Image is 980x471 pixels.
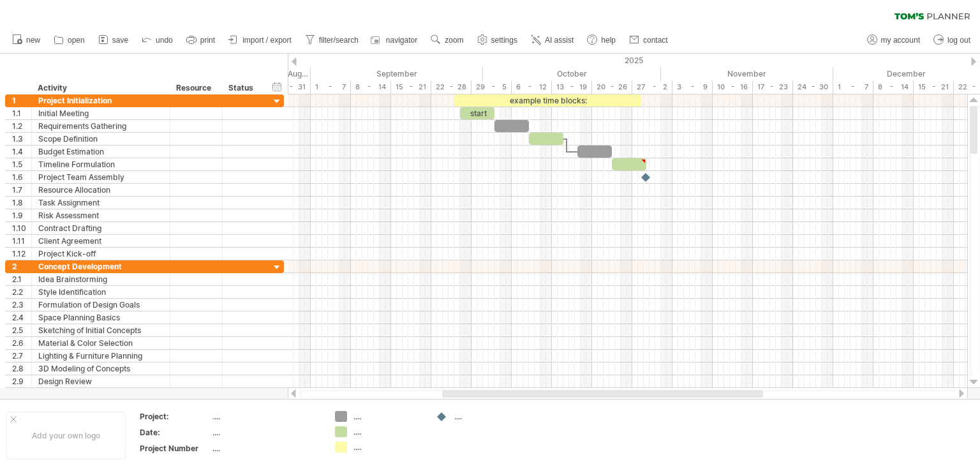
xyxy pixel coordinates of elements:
[302,32,362,49] a: filter/search
[38,133,163,145] div: Scope Definition
[12,375,31,387] div: 2.9
[626,32,672,49] a: contact
[930,32,974,49] a: log out
[38,209,163,221] div: Risk Assessment
[271,80,311,94] div: 25 - 31
[427,32,467,49] a: zoom
[12,311,31,324] div: 2.4
[661,67,833,80] div: November 2025
[38,260,163,273] div: Concept Development
[12,120,31,132] div: 1.2
[12,260,31,273] div: 2
[12,337,31,349] div: 2.6
[38,82,163,94] div: Activity
[353,426,423,437] div: ....
[672,80,713,94] div: 3 - 9
[225,32,295,49] a: import / export
[584,32,620,49] a: help
[212,427,320,438] div: ....
[391,80,431,94] div: 15 - 21
[12,222,31,234] div: 1.10
[753,80,793,94] div: 17 - 23
[793,80,833,94] div: 24 - 30
[864,32,924,49] a: my account
[38,375,163,387] div: Design Review
[491,36,517,45] span: settings
[353,411,423,422] div: ....
[38,184,163,196] div: Resource Allocation
[12,235,31,247] div: 1.11
[38,248,163,260] div: Project Kick-off
[643,36,668,45] span: contact
[38,222,163,234] div: Contract Drafting
[12,94,31,107] div: 1
[474,32,521,49] a: settings
[212,443,320,454] div: ....
[38,324,163,336] div: Sketching of Initial Concepts
[38,171,163,183] div: Project Team Assembly
[6,412,126,460] div: Add your own logo
[38,273,163,285] div: Idea Brainstorming
[528,32,577,49] a: AI assist
[601,36,616,45] span: help
[95,32,132,49] a: save
[369,32,421,49] a: navigator
[353,442,423,452] div: ....
[38,299,163,311] div: Formulation of Design Goals
[176,82,215,94] div: Resource
[12,146,31,158] div: 1.4
[12,324,31,336] div: 2.5
[38,350,163,362] div: Lighting & Furniture Planning
[140,411,210,422] div: Project:
[512,80,552,94] div: 6 - 12
[12,248,31,260] div: 1.12
[212,411,320,422] div: ....
[140,427,210,438] div: Date:
[38,286,163,298] div: Style Identification
[12,286,31,298] div: 2.2
[12,171,31,183] div: 1.6
[311,80,351,94] div: 1 - 7
[12,158,31,170] div: 1.5
[552,80,592,94] div: 13 - 19
[12,184,31,196] div: 1.7
[200,36,215,45] span: print
[947,36,970,45] span: log out
[12,209,31,221] div: 1.9
[12,273,31,285] div: 2.1
[9,32,44,49] a: new
[833,80,873,94] div: 1 - 7
[38,107,163,119] div: Initial Meeting
[38,337,163,349] div: Material & Color Selection
[311,67,483,80] div: September 2025
[138,32,177,49] a: undo
[592,80,632,94] div: 20 - 26
[50,32,89,49] a: open
[242,36,292,45] span: import / export
[881,36,920,45] span: my account
[454,94,641,107] div: example time blocks:
[38,311,163,324] div: Space Planning Basics
[156,36,173,45] span: undo
[12,350,31,362] div: 2.7
[12,197,31,209] div: 1.8
[351,80,391,94] div: 8 - 14
[914,80,954,94] div: 15 - 21
[26,36,40,45] span: new
[483,67,661,80] div: October 2025
[140,443,210,454] div: Project Number
[38,235,163,247] div: Client Agreement
[12,363,31,375] div: 2.8
[445,36,463,45] span: zoom
[431,80,471,94] div: 22 - 28
[471,80,512,94] div: 29 - 5
[12,299,31,311] div: 2.3
[460,107,494,119] div: start
[319,36,359,45] span: filter/search
[38,197,163,209] div: Task Assignment
[183,32,219,49] a: print
[38,146,163,158] div: Budget Estimation
[38,363,163,375] div: 3D Modeling of Concepts
[38,158,163,170] div: Timeline Formulation
[38,94,163,107] div: Project Initialization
